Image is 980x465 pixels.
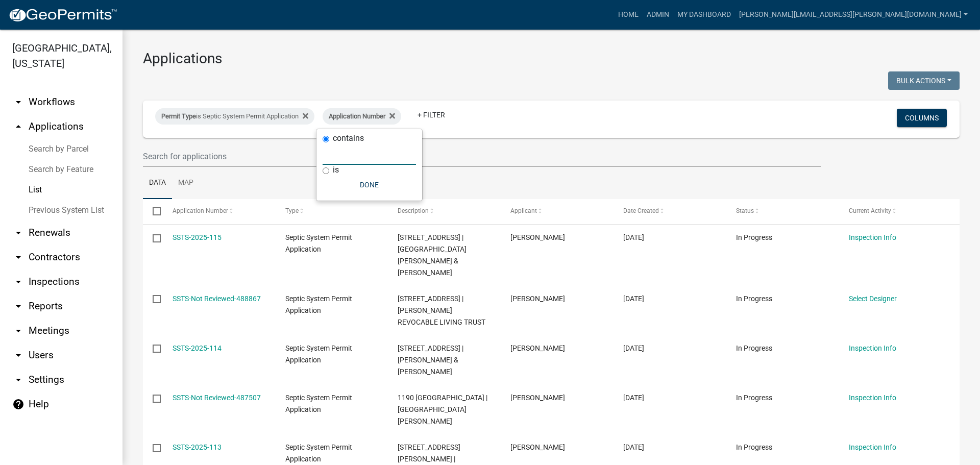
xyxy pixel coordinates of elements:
datatable-header-cell: Date Created [614,199,726,224]
span: 10/01/2025 [623,443,644,451]
h3: Applications [143,50,960,67]
div: is Septic System Permit Application [155,108,314,125]
span: Madelyn DeCaigny [510,443,565,451]
datatable-header-cell: Status [726,199,839,224]
a: Map [172,167,200,200]
span: In Progress [736,394,772,402]
a: My Dashboard [673,5,735,25]
datatable-header-cell: Application Number [162,199,275,224]
i: arrow_drop_down [12,349,24,361]
a: Admin [643,5,673,25]
i: arrow_drop_down [12,374,24,386]
i: arrow_drop_up [12,120,24,133]
button: Columns [897,109,947,127]
span: 10/07/2025 [623,233,644,241]
span: 10/06/2025 [623,295,644,303]
span: Date Created [623,207,659,214]
a: Data [143,167,172,200]
span: Sheila Butterfield [510,394,565,402]
span: 10/03/2025 [623,394,644,402]
span: 3018 COUNTY ROAD 35 | AKKERMAN REVOCABLE LIVING TRUST [398,295,485,326]
a: [PERSON_NAME][EMAIL_ADDRESS][PERSON_NAME][DOMAIN_NAME] [735,5,972,25]
span: In Progress [736,344,772,352]
datatable-header-cell: Select [143,199,162,224]
a: Select Designer [849,295,897,303]
label: is [333,166,339,174]
span: Jamie [510,233,565,241]
datatable-header-cell: Type [275,199,388,224]
datatable-header-cell: Description [388,199,501,224]
a: Inspection Info [849,233,896,241]
button: Done [323,176,416,194]
a: SSTS-2025-114 [173,344,222,352]
span: Septic System Permit Application [285,295,352,314]
span: Sheila Butterfield [510,344,565,352]
span: 10/06/2025 [623,344,644,352]
a: SSTS-2025-115 [173,233,222,241]
i: arrow_drop_down [12,276,24,288]
button: Bulk Actions [888,71,960,90]
i: arrow_drop_down [12,251,24,263]
span: Applicant [510,207,537,214]
span: Description [398,207,429,214]
span: Type [285,207,299,214]
span: In Progress [736,295,772,303]
a: Inspection Info [849,344,896,352]
span: Application Number [173,207,228,214]
span: Septic System Permit Application [285,394,352,413]
a: SSTS-Not Reviewed-487507 [173,394,261,402]
span: 1190 VILLA VISTA CIR | NYBERG, DEREK D [398,394,487,425]
span: Current Activity [849,207,891,214]
a: SSTS-2025-113 [173,443,222,451]
datatable-header-cell: Current Activity [839,199,952,224]
a: Home [614,5,643,25]
a: SSTS-Not Reviewed-488867 [173,295,261,303]
i: arrow_drop_down [12,325,24,337]
span: Septic System Permit Application [285,344,352,364]
span: Status [736,207,754,214]
span: Permit Type [161,112,196,120]
i: arrow_drop_down [12,300,24,312]
span: In Progress [736,443,772,451]
input: Search for applications [143,146,821,167]
a: + Filter [409,106,453,124]
i: arrow_drop_down [12,227,24,239]
span: In Progress [736,233,772,241]
label: contains [333,134,364,142]
span: Justin Akkerman [510,295,565,303]
i: arrow_drop_down [12,96,24,108]
i: help [12,398,24,410]
span: 3133 COUNTY ROAD 6 | ROSENAU, KARL D & JAMIE [398,233,467,276]
a: Inspection Info [849,443,896,451]
span: Septic System Permit Application [285,443,352,463]
span: 3248 COUNTY ROAD 61 | MARTIN, THOMAS JR & JANIS [398,344,463,376]
datatable-header-cell: Applicant [501,199,614,224]
span: Septic System Permit Application [285,233,352,253]
span: Application Number [329,112,385,120]
a: Inspection Info [849,394,896,402]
